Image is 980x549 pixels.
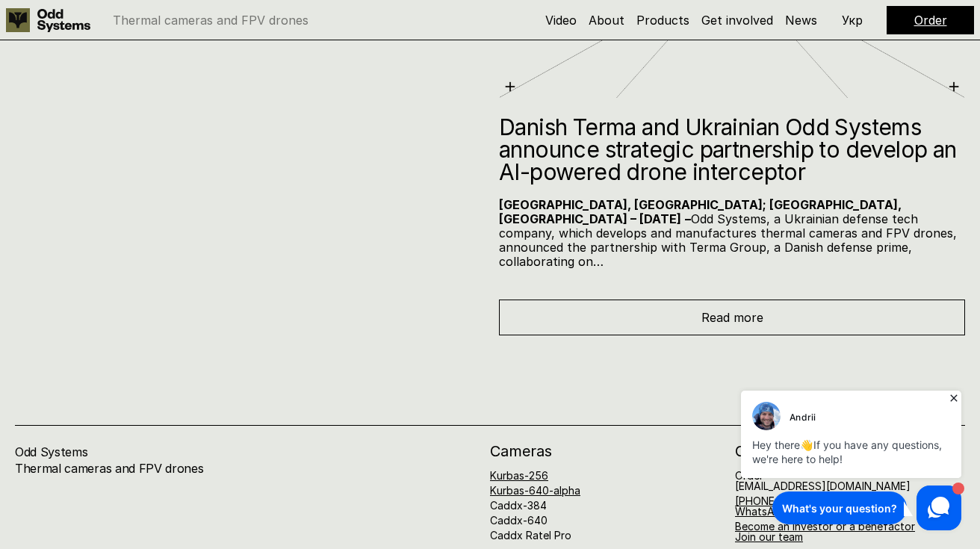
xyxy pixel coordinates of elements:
[490,499,547,512] a: Caddx-384
[490,444,720,459] h2: Cameras
[735,520,915,533] a: Become an investor or a benefactor
[499,116,965,183] h2: Danish Terma and Ukrainian Odd Systems announce strategic partnership to develop an AI-powered dr...
[842,14,863,26] p: Укр
[490,484,580,497] a: Kurbas-640-alpha
[737,386,965,534] iframe: HelpCrunch
[914,13,947,28] a: Order
[735,530,803,543] a: Join our team
[545,13,577,28] a: Video
[589,13,624,28] a: About
[499,198,965,270] p: Odd Systems, a Ukrainian defense tech company, which develops and manufactures thermal cameras an...
[785,13,817,28] a: News
[701,310,763,325] span: Read more
[490,529,571,542] a: Caddx Ratel Pro
[735,494,864,518] a: [PHONE_NUMBER]WhatsApp direct connect
[735,444,965,459] h2: Contact us
[490,469,548,482] a: Kurbas-256
[113,14,308,26] p: Thermal cameras and FPV drones
[490,514,548,527] a: Caddx-640
[636,13,689,28] a: Products
[685,211,691,226] strong: –
[15,444,354,494] h4: Odd Systems Thermal cameras and FPV drones
[499,197,905,226] strong: [GEOGRAPHIC_DATA], [GEOGRAPHIC_DATA]; [GEOGRAPHIC_DATA], [GEOGRAPHIC_DATA] – [DATE]
[735,471,911,491] h6: Order [EMAIL_ADDRESS][DOMAIN_NAME]
[701,13,773,28] a: Get involved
